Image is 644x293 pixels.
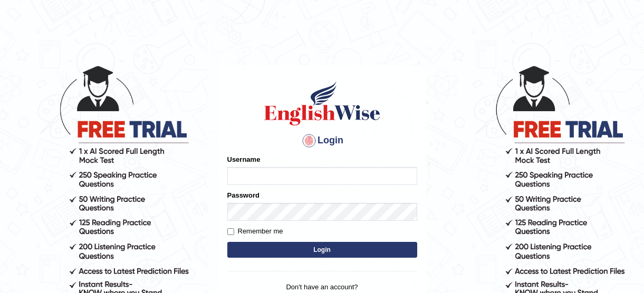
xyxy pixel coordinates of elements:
h4: Login [227,132,417,149]
img: Logo of English Wise sign in for intelligent practice with AI [262,80,382,127]
label: Remember me [227,226,283,237]
label: Password [227,190,259,200]
button: Login [227,242,417,258]
input: Remember me [227,228,234,235]
label: Username [227,154,261,164]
